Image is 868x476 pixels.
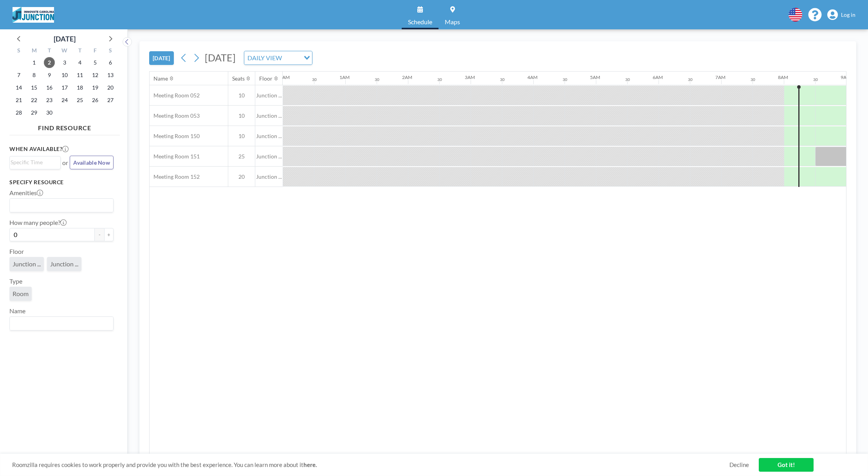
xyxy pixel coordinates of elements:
div: Floor [259,75,272,82]
label: Amenities [9,189,43,197]
div: S [11,46,27,56]
div: 30 [437,77,442,82]
span: Junction ... [255,112,283,119]
div: 5AM [590,74,600,80]
span: Saturday, September 20, 2025 [105,82,116,93]
span: Room [13,290,29,298]
span: or [62,159,68,167]
div: 3AM [465,74,475,80]
div: 9AM [841,74,851,80]
span: Thursday, September 11, 2025 [74,70,85,81]
span: 10 [228,112,255,119]
div: M [27,46,42,56]
span: Junction ... [255,173,283,180]
a: Got it! [759,458,814,472]
span: Available Now [73,159,110,166]
span: Thursday, September 18, 2025 [74,82,85,93]
span: Junction ... [255,133,283,140]
span: Tuesday, September 30, 2025 [44,107,55,118]
div: Search for option [10,156,60,168]
div: Seats [232,75,245,82]
span: [DATE] [205,52,236,63]
span: Junction ... [255,92,283,99]
span: Friday, September 12, 2025 [90,70,101,81]
input: Search for option [11,318,109,329]
span: Sunday, September 7, 2025 [13,70,24,81]
button: [DATE] [149,51,174,65]
span: Thursday, September 4, 2025 [74,57,85,68]
a: here. [303,461,317,468]
span: Wednesday, September 10, 2025 [59,70,70,81]
span: 10 [228,92,255,99]
div: W [57,46,72,56]
div: 30 [813,77,818,82]
h4: FIND RESOURCE [9,121,120,132]
span: Meeting Room 150 [150,133,200,140]
button: - [95,228,104,241]
button: Available Now [70,156,114,169]
div: 30 [688,77,693,82]
button: + [104,228,114,241]
span: Tuesday, September 23, 2025 [44,95,55,106]
span: Junction ... [13,260,41,268]
img: organization-logo [13,7,54,23]
span: Monday, September 1, 2025 [29,57,40,68]
div: 8AM [778,74,788,80]
div: Search for option [244,51,312,65]
span: Schedule [408,19,432,25]
div: T [72,46,87,56]
div: 30 [375,77,379,82]
div: 30 [751,77,755,82]
span: Friday, September 5, 2025 [90,57,101,68]
a: Decline [729,461,749,469]
label: How many people? [9,219,67,226]
span: Saturday, September 6, 2025 [105,57,116,68]
span: Log in [841,11,855,18]
span: Sunday, September 21, 2025 [13,95,24,106]
span: Saturday, September 27, 2025 [105,95,116,106]
div: T [42,46,57,56]
span: Maps [445,19,460,25]
input: Search for option [284,53,299,63]
div: S [103,46,118,56]
div: [DATE] [54,33,76,44]
span: Roomzilla requires cookies to work properly and provide you with the best experience. You can lea... [12,461,729,469]
span: 25 [228,153,255,160]
div: 30 [500,77,505,82]
span: Monday, September 29, 2025 [29,107,40,118]
div: Name [153,75,168,82]
input: Search for option [11,200,109,210]
div: 12AM [277,74,290,80]
div: 1AM [339,74,350,80]
span: Wednesday, September 17, 2025 [59,82,70,93]
span: Monday, September 22, 2025 [29,95,40,106]
span: Meeting Room 053 [150,112,200,119]
span: Monday, September 8, 2025 [29,70,40,81]
div: 6AM [653,74,663,80]
span: Monday, September 15, 2025 [29,82,40,93]
div: 4AM [527,74,538,80]
div: 30 [563,77,567,82]
div: 30 [312,77,317,82]
span: Wednesday, September 3, 2025 [59,57,70,68]
label: Type [9,277,22,285]
span: DAILY VIEW [246,53,283,63]
div: Search for option [10,317,113,330]
span: Junction ... [50,260,78,268]
div: 7AM [715,74,725,80]
span: Meeting Room 151 [150,153,200,160]
span: Sunday, September 14, 2025 [13,82,24,93]
h3: Specify resource [9,179,114,186]
span: Meeting Room 052 [150,92,200,99]
div: 2AM [402,74,412,80]
div: Search for option [10,199,113,212]
span: Meeting Room 152 [150,173,200,180]
span: Junction ... [255,153,283,160]
span: Sunday, September 28, 2025 [13,107,24,118]
span: 10 [228,133,255,140]
a: Log in [827,9,855,20]
input: Search for option [11,158,56,167]
span: Tuesday, September 16, 2025 [44,82,55,93]
span: Friday, September 26, 2025 [90,95,101,106]
div: 30 [625,77,630,82]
